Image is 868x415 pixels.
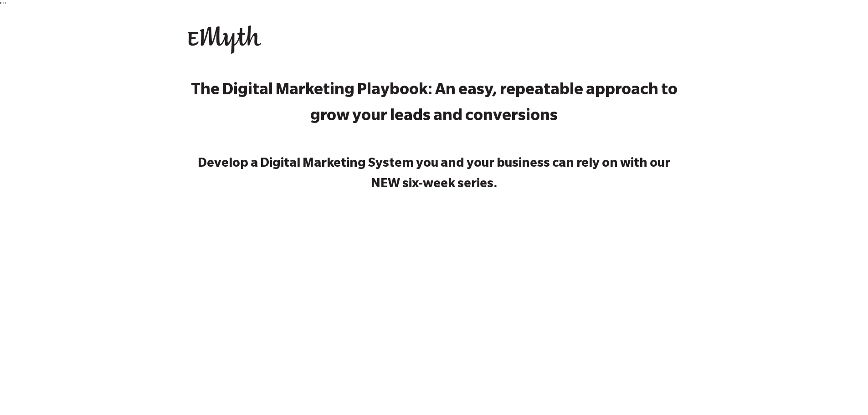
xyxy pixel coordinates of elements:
img: EMyth [188,26,261,54]
iframe: Chat Widget [822,371,868,415]
strong: The Digital Marketing Playbook: An easy, repeatable approach to grow your leads and conversions [191,83,678,126]
strong: Develop a Digital Marketing System you and your business can rely on with our NEW six-week series. [198,158,670,192]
